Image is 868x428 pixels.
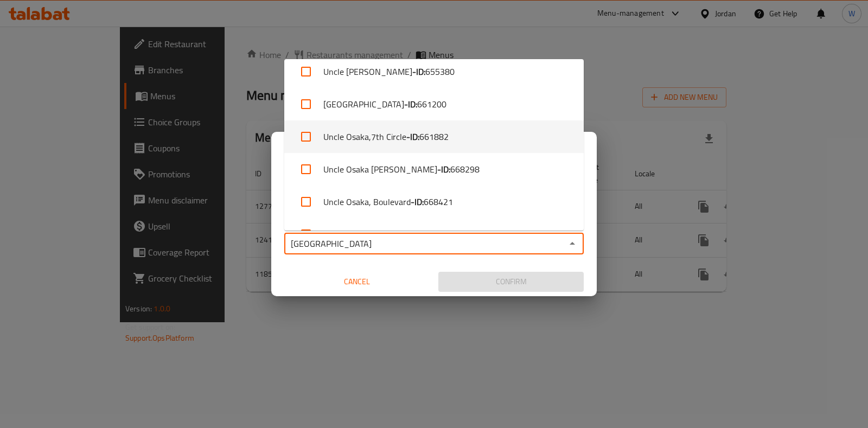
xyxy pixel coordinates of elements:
[424,195,453,208] span: 668421
[404,98,417,111] b: - ID:
[437,163,450,176] b: - ID:
[411,195,424,208] b: - ID:
[284,218,584,251] li: Uncle Osaka Um Uthaina
[417,98,446,111] span: 661200
[414,228,427,241] b: - ID:
[412,65,425,78] b: - ID:
[419,130,449,143] span: 661882
[289,275,425,289] span: Cancel
[406,130,419,143] b: - ID:
[427,228,457,241] span: 690648
[565,236,580,251] button: Close
[284,272,430,292] button: Cancel
[284,120,584,153] li: Uncle Osaka,7th Circle
[450,163,480,176] span: 668298
[284,153,584,186] li: Uncle Osaka [PERSON_NAME]
[284,186,584,218] li: Uncle Osaka, Boulevard
[284,88,584,120] li: [GEOGRAPHIC_DATA]
[284,55,584,88] li: Uncle [PERSON_NAME]
[425,65,455,78] span: 655380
